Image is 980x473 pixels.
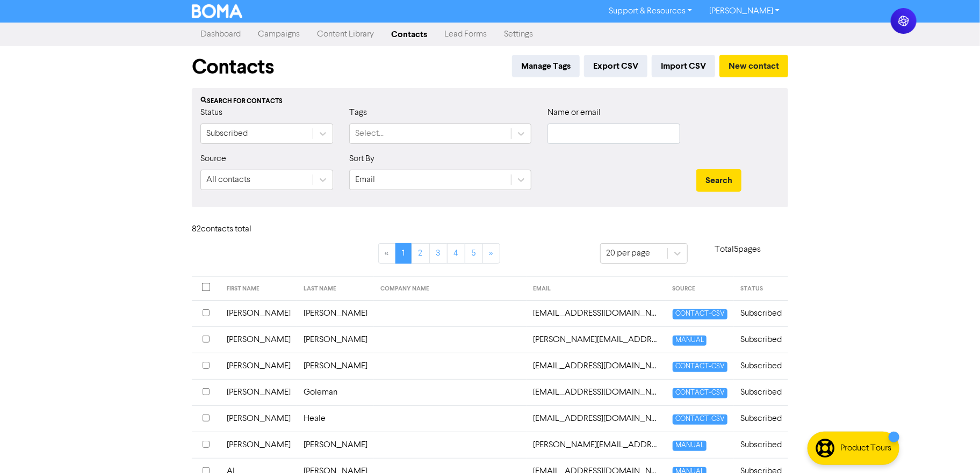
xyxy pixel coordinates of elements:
[527,326,666,353] td: adam.dodds@itopia.com.au
[206,173,250,186] div: All contacts
[734,300,788,326] td: Subscribed
[606,247,650,260] div: 20 per page
[701,3,788,20] a: [PERSON_NAME]
[734,277,788,301] th: STATUS
[220,432,297,458] td: [PERSON_NAME]
[192,4,242,18] img: BOMA Logo
[527,405,666,432] td: admin@dancecentre.com.au
[412,243,430,264] a: Page 2
[527,277,666,301] th: EMAIL
[547,106,601,119] label: Name or email
[192,55,274,79] h1: Contacts
[297,405,374,432] td: Heale
[584,55,647,77] button: Export CSV
[220,353,297,379] td: [PERSON_NAME]
[192,24,249,45] a: Dashboard
[220,300,297,326] td: [PERSON_NAME]
[734,326,788,353] td: Subscribed
[436,24,495,45] a: Lead Forms
[355,173,375,186] div: Email
[673,414,727,425] span: CONTACT-CSV
[220,326,297,353] td: [PERSON_NAME]
[652,55,715,77] button: Import CSV
[249,24,308,45] a: Campaigns
[308,24,383,45] a: Content Library
[200,152,226,165] label: Source
[673,309,727,319] span: CONTACT-CSV
[734,405,788,432] td: Subscribed
[297,326,374,353] td: [PERSON_NAME]
[297,277,374,301] th: LAST NAME
[206,127,248,140] div: Subscribed
[383,24,436,45] a: Contacts
[734,432,788,458] td: Subscribed
[673,336,707,346] span: MANUAL
[696,169,741,192] button: Search
[429,243,448,264] a: Page 3
[465,243,483,264] a: Page 5
[355,127,384,140] div: Select...
[220,405,297,432] td: [PERSON_NAME]
[349,106,367,119] label: Tags
[512,55,580,77] button: Manage Tags
[220,379,297,405] td: [PERSON_NAME]
[673,441,707,451] span: MANUAL
[495,24,542,45] a: Settings
[600,3,701,20] a: Support & Resources
[297,379,374,405] td: Goleman
[527,379,666,405] td: admin@aimeeleahairdressing.com.au
[447,243,465,264] a: Page 4
[297,300,374,326] td: [PERSON_NAME]
[220,277,297,301] th: FIRST NAME
[482,243,500,264] a: »
[846,357,980,473] iframe: Chat Widget
[673,362,727,372] span: CONTACT-CSV
[527,300,666,326] td: accounts@acupuncture.org.au
[395,243,412,264] a: Page 1 is your current page
[527,432,666,458] td: alan.scott@asmosys.com.au
[374,277,527,301] th: COMPANY NAME
[688,243,789,256] p: Total 5 pages
[673,388,727,398] span: CONTACT-CSV
[734,379,788,405] td: Subscribed
[734,353,788,379] td: Subscribed
[200,106,222,119] label: Status
[200,97,780,106] div: Search for contacts
[666,277,734,301] th: SOURCE
[527,353,666,379] td: adman28@bigpond.com
[297,353,374,379] td: [PERSON_NAME]
[297,432,374,458] td: [PERSON_NAME]
[192,224,278,235] h6: 82 contact s total
[719,55,788,77] button: New contact
[349,152,374,165] label: Sort By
